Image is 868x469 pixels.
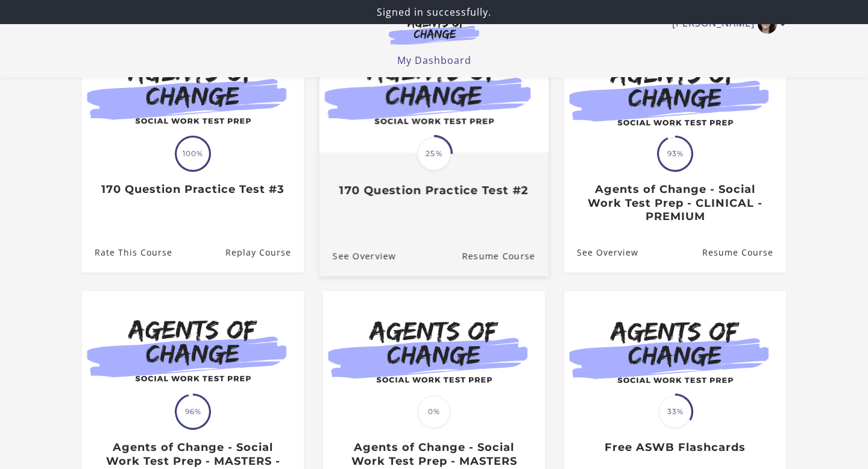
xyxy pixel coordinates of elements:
[417,137,451,171] span: 25%
[418,395,450,428] span: 0%
[702,233,786,272] a: Agents of Change - Social Work Test Prep - CLINICAL - PREMIUM: Resume Course
[336,441,532,468] h3: Agents of Change - Social Work Test Prep - MASTERS
[376,17,492,45] img: Agents of Change Logo
[319,235,396,275] a: 170 Question Practice Test #2: See Overview
[333,183,535,197] h3: 170 Question Practice Test #2
[5,5,863,19] p: Signed in successfully.
[659,395,691,428] span: 33%
[577,183,773,224] h3: Agents of Change - Social Work Test Prep - CLINICAL - PREMIUM
[564,233,638,272] a: Agents of Change - Social Work Test Prep - CLINICAL - PREMIUM: See Overview
[95,183,291,197] h3: 170 Question Practice Test #3
[577,441,773,455] h3: Free ASWB Flashcards
[462,235,549,275] a: 170 Question Practice Test #2: Resume Course
[225,233,304,272] a: 170 Question Practice Test #3: Resume Course
[177,395,209,428] span: 96%
[659,137,691,170] span: 93%
[177,137,209,170] span: 100%
[397,54,471,67] a: My Dashboard
[82,233,172,272] a: 170 Question Practice Test #3: Rate This Course
[672,14,780,34] a: Toggle menu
